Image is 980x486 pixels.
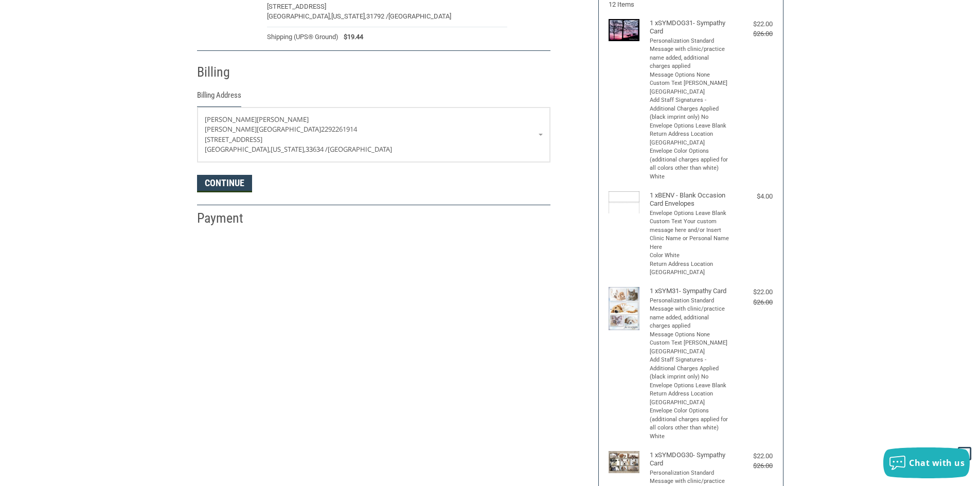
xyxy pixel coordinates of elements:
[388,12,451,20] span: [GEOGRAPHIC_DATA]
[366,12,388,20] span: 31792 /
[650,37,729,71] li: Personalization Standard Message with clinic/practice name added, additional charges applied
[271,145,306,154] span: [US_STATE],
[650,382,729,390] li: Envelope Options Leave Blank
[650,339,729,356] li: Custom Text [PERSON_NAME][GEOGRAPHIC_DATA]
[650,209,729,218] li: Envelope Options Leave Blank
[197,89,241,106] legend: Billing Address
[650,356,729,382] li: Add Staff Signatures - Additional Charges Applied (black imprint only) No
[321,124,357,134] span: 2292261914
[650,130,729,147] li: Return Address Location [GEOGRAPHIC_DATA]
[650,297,729,331] li: Personalization Standard Message with clinic/practice name added, additional charges applied
[650,71,729,80] li: Message Options None
[650,79,729,96] li: Custom Text [PERSON_NAME][GEOGRAPHIC_DATA]
[732,287,773,297] div: $22.00
[732,461,773,471] div: $26.00
[650,191,729,208] h4: 1 x BENV - Blank Occasion Card Envelopes
[197,175,252,192] button: Continue
[732,191,773,202] div: $4.00
[197,210,257,227] h2: Payment
[732,451,773,461] div: $22.00
[650,251,729,260] li: Color White
[267,12,331,20] span: [GEOGRAPHIC_DATA],
[306,145,328,154] span: 33634 /
[650,390,729,407] li: Return Address Location [GEOGRAPHIC_DATA]
[267,3,326,10] span: [STREET_ADDRESS]
[331,12,366,20] span: [US_STATE],
[205,135,262,144] span: [STREET_ADDRESS]
[198,107,550,162] a: Enter or select a different address
[909,457,965,469] span: Chat with us
[650,147,729,181] li: Envelope Color Options (additional charges applied for all colors other than white) White
[650,19,729,36] h4: 1 x SYMDOG31- Sympathy Card
[328,145,392,154] span: [GEOGRAPHIC_DATA]
[732,29,773,39] div: $26.00
[650,331,729,339] li: Message Options None
[650,96,729,122] li: Add Staff Signatures - Additional Charges Applied (black imprint only) No
[732,297,773,308] div: $26.00
[609,1,773,9] h3: 12 Items
[650,122,729,131] li: Envelope Options Leave Blank
[650,260,729,277] li: Return Address Location [GEOGRAPHIC_DATA]
[650,218,729,251] li: Custom Text Your custom message here and/or Insert Clinic Name or Personal Name Here
[732,19,773,29] div: $22.00
[883,447,970,478] button: Chat with us
[338,32,363,42] span: $19.44
[650,287,729,295] h4: 1 x SYM31- Sympathy Card
[650,451,729,468] h4: 1 x SYMDOG30- Sympathy Card
[650,407,729,441] li: Envelope Color Options (additional charges applied for all colors other than white) White
[267,32,338,42] span: Shipping (UPS® Ground)
[197,64,257,81] h2: Billing
[205,145,271,154] span: [GEOGRAPHIC_DATA],
[205,115,257,124] span: [PERSON_NAME]
[257,115,309,124] span: [PERSON_NAME]
[205,124,321,134] span: [PERSON_NAME][GEOGRAPHIC_DATA]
